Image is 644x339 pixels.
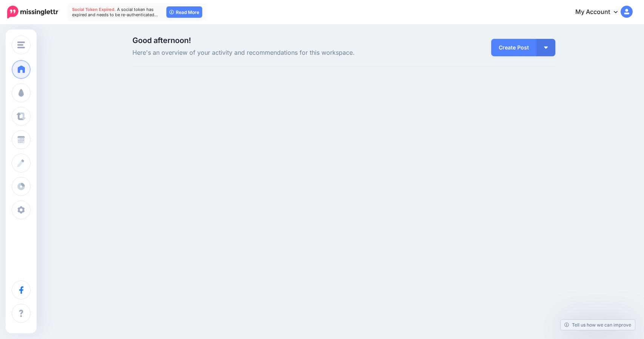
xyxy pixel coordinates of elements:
img: menu.png [17,42,25,48]
span: Here's an overview of your activity and recommendations for this workspace. [132,48,410,58]
a: Tell us how we can improve [561,320,635,330]
a: Read More [166,6,202,18]
img: Missinglettr [7,6,58,18]
span: A social token has expired and needs to be re-authenticated… [72,7,158,17]
img: arrow-down-white.png [544,46,548,49]
span: Good afternoon! [132,36,191,45]
span: Social Token Expired. [72,7,116,12]
a: Create Post [491,39,536,56]
a: My Account [568,3,633,22]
